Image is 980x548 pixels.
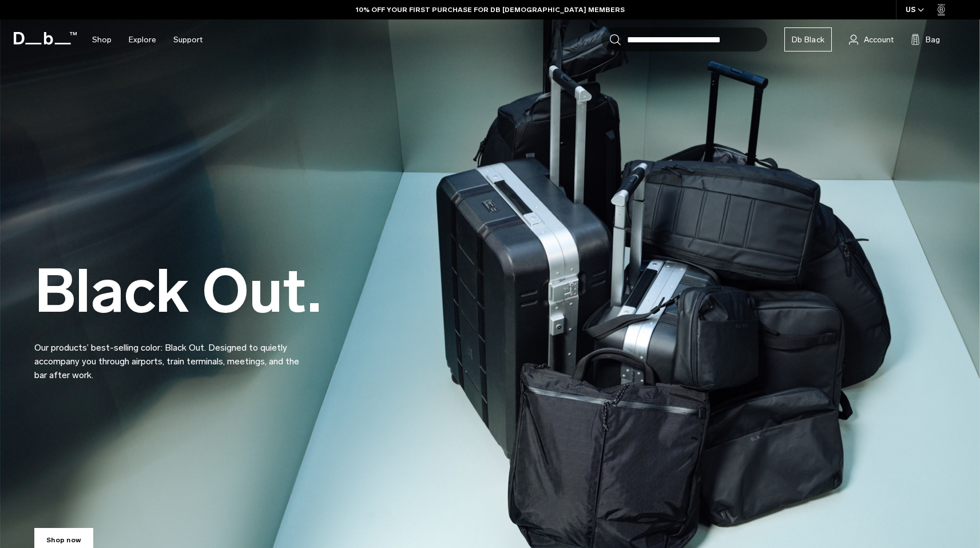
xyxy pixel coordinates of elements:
span: Bag [926,34,940,46]
a: Db Black [784,27,832,51]
p: Our products’ best-selling color: Black Out. Designed to quietly accompany you through airports, ... [34,327,309,382]
nav: Main Navigation [84,19,211,60]
a: Explore [129,19,156,60]
a: Account [849,33,894,46]
a: Support [173,19,203,60]
span: Account [864,34,894,46]
h2: Black Out. [34,261,322,321]
button: Bag [911,33,940,46]
a: Shop [92,19,112,60]
a: 10% OFF YOUR FIRST PURCHASE FOR DB [DEMOGRAPHIC_DATA] MEMBERS [356,5,625,15]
